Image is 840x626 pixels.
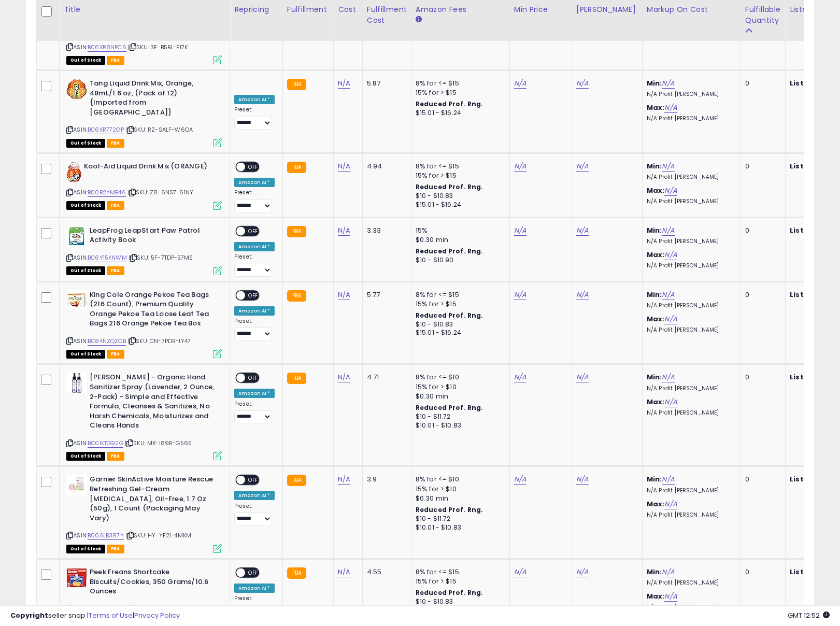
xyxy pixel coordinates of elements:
span: OFF [245,163,262,172]
span: OFF [245,291,262,300]
a: N/A [576,225,589,236]
p: N/A Profit [PERSON_NAME] [647,91,733,98]
img: 518sSb-qarL._SL40_.jpg [66,567,87,588]
div: 3.9 [367,475,403,484]
span: | SKU: RZ-SALF-W6OA [125,125,193,134]
div: $10 - $11.72 [416,515,502,523]
div: 15% for > $15 [416,171,502,180]
span: All listings that are currently out of stock and unavailable for purchase on Amazon [66,201,105,210]
img: 51A3vpkQlPL._SL40_.jpg [66,290,87,309]
p: N/A Profit [PERSON_NAME] [647,198,733,205]
div: 4.71 [367,373,403,382]
small: FBA [287,567,306,579]
div: 8% for <= $10 [416,475,502,484]
span: All listings that are currently out of stock and unavailable for purchase on Amazon [66,452,105,461]
b: Reduced Prof. Rng. [416,588,483,597]
span: All listings that are currently out of stock and unavailable for purchase on Amazon [66,545,105,553]
div: $10 - $10.83 [416,192,502,201]
div: $0.30 min [416,235,502,245]
div: Amazon AI * [234,389,275,398]
a: Privacy Policy [134,610,180,620]
b: Max: [647,250,665,260]
b: Min: [647,567,662,577]
a: N/A [664,250,677,260]
a: B06Y15KNWM [88,253,127,262]
a: N/A [338,161,350,172]
div: Preset: [234,106,275,130]
a: N/A [664,103,677,113]
a: N/A [338,225,350,236]
b: Garnier SkinActive Moisture Rescue Refreshing Gel-Cream [MEDICAL_DATA], Oil-Free, 1.7 Oz (50g), 1... [90,475,216,525]
div: Cost [338,4,358,15]
small: FBA [287,162,306,173]
a: N/A [576,474,589,485]
small: FBA [287,373,306,384]
div: 4.94 [367,162,403,171]
a: N/A [664,499,677,509]
b: King Cole Orange Pekoe Tea Bags (216 Count), Premium Quality Orange Pekoe Tea Loose Leaf Tea Bags... [90,290,216,331]
div: Amazon AI * [234,95,275,104]
b: Listed Price: [790,567,837,577]
p: N/A Profit [PERSON_NAME] [647,174,733,181]
strong: Copyright [10,610,48,620]
b: Listed Price: [790,372,837,382]
b: Reduced Prof. Rng. [416,182,483,191]
div: ASIN: [66,373,222,459]
a: N/A [338,567,350,577]
a: N/A [664,314,677,324]
span: All listings that are currently out of stock and unavailable for purchase on Amazon [66,350,105,359]
div: $10.01 - $10.83 [416,421,502,430]
b: Reduced Prof. Rng. [416,403,483,412]
a: N/A [662,225,674,236]
div: 4.55 [367,567,403,577]
div: 0 [745,567,777,577]
p: N/A Profit [PERSON_NAME] [647,487,733,494]
a: B00IKTG92G [88,439,123,448]
a: Terms of Use [89,610,133,620]
b: Min: [647,78,662,88]
div: Min Price [514,4,567,15]
div: $0.30 min [416,494,502,503]
div: $15.01 - $16.24 [416,329,502,337]
a: N/A [576,372,589,382]
img: 51+OrxDnlUL._SL40_.jpg [66,226,87,247]
b: LeapFrog LeapStart Paw Patrol Activity Book [90,226,216,248]
b: Listed Price: [790,78,837,88]
div: 15% for > $15 [416,300,502,309]
span: | SKU: 5F-7TDP-B7MS [129,253,193,262]
a: N/A [514,290,526,300]
b: Kool-Aid Liquid Drink Mix (ORANGE) [84,162,210,174]
a: N/A [662,567,674,577]
b: Reduced Prof. Rng. [416,311,483,320]
div: $10.01 - $10.83 [416,523,502,532]
a: N/A [576,567,589,577]
b: Max: [647,314,665,324]
div: 0 [745,290,777,300]
span: FBA [107,350,124,359]
div: 8% for <= $15 [416,162,502,171]
div: 0 [745,79,777,88]
b: Reduced Prof. Rng. [416,247,483,255]
a: N/A [662,372,674,382]
span: OFF [245,568,262,577]
a: B00ALB397Y [88,531,124,540]
a: B06XR8NPC6 [88,43,126,52]
a: N/A [514,567,526,577]
div: seller snap | | [10,611,180,621]
p: N/A Profit [PERSON_NAME] [647,115,733,122]
b: Max: [647,397,665,407]
b: Max: [647,103,665,112]
p: N/A Profit [PERSON_NAME] [647,302,733,309]
b: Listed Price: [790,474,837,484]
a: N/A [514,225,526,236]
a: N/A [662,161,674,172]
div: Repricing [234,4,278,15]
div: 0 [745,475,777,484]
div: Fulfillable Quantity [745,4,781,26]
p: N/A Profit [PERSON_NAME] [647,262,733,269]
a: N/A [662,474,674,485]
b: Peek Freans Shortcake Biscuits/Cookies, 350 Grams/10.6 Ounces [90,567,216,599]
b: Listed Price: [790,290,837,300]
small: FBA [287,226,306,237]
div: 5.87 [367,79,403,88]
